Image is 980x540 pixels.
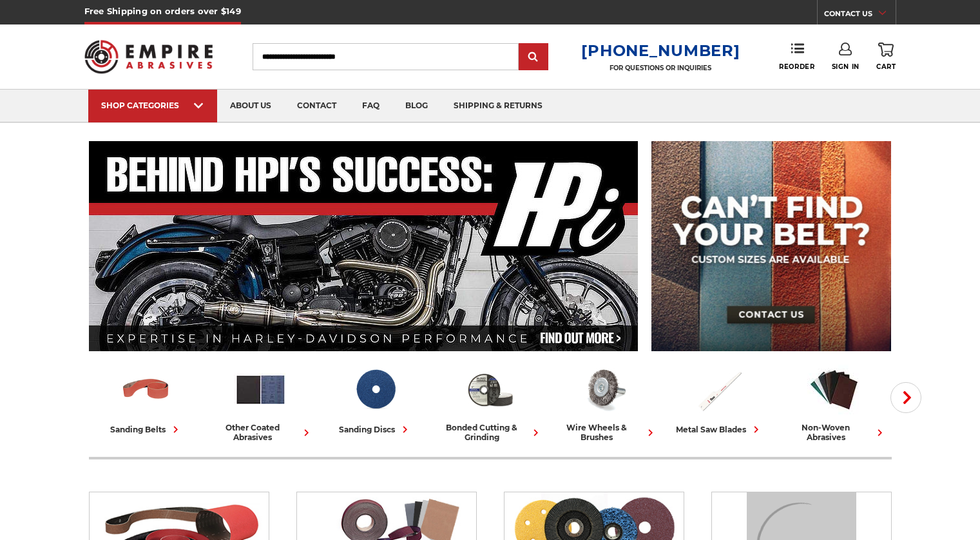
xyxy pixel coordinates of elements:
div: metal saw blades [676,423,763,436]
div: SHOP CATEGORIES [101,101,204,110]
img: Other Coated Abrasives [234,363,287,416]
img: Empire Abrasives [84,32,213,82]
span: Reorder [779,63,814,71]
a: bonded cutting & grinding [438,363,543,442]
a: blog [392,90,441,122]
a: non-woven abrasives [782,363,887,442]
div: sanding belts [110,423,182,436]
a: wire wheels & brushes [553,363,657,442]
span: Cart [876,63,896,71]
a: other coated abrasives [209,363,313,442]
a: sanding belts [94,363,198,436]
a: Cart [876,43,896,71]
input: Submit [521,44,546,70]
img: Bonded Cutting & Grinding [463,363,517,416]
button: Next [890,382,921,413]
div: sanding discs [339,423,412,436]
a: [PHONE_NUMBER] [581,41,740,60]
img: Wire Wheels & Brushes [578,363,631,416]
img: Sanding Discs [349,363,402,416]
span: Sign In [832,63,860,71]
img: Metal Saw Blades [693,363,746,416]
div: non-woven abrasives [782,423,887,442]
a: Reorder [779,43,814,70]
div: bonded cutting & grinding [438,423,543,442]
a: sanding discs [323,363,428,436]
a: faq [349,90,392,122]
img: Sanding Belts [119,363,173,416]
img: promo banner for custom belts. [651,141,891,351]
a: about us [217,90,284,122]
img: Non-woven Abrasives [807,363,861,416]
a: metal saw blades [668,363,772,436]
p: FOR QUESTIONS OR INQUIRIES [581,64,740,72]
a: shipping & returns [441,90,555,122]
img: Banner for an interview featuring Horsepower Inc who makes Harley performance upgrades featured o... [89,141,639,351]
div: other coated abrasives [209,423,313,442]
a: CONTACT US [824,6,896,24]
a: contact [284,90,349,122]
div: wire wheels & brushes [553,423,657,442]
